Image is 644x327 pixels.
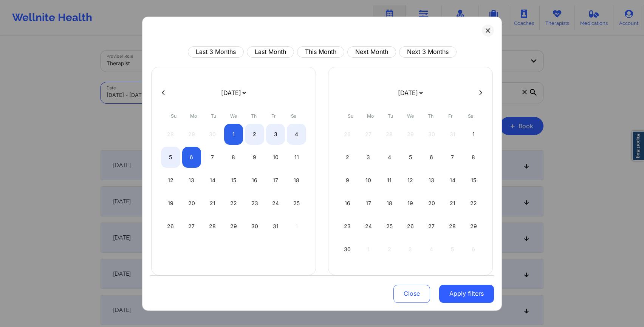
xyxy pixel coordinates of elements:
[448,113,453,118] abbr: Friday
[422,192,441,213] div: Thu Nov 20 2025
[464,146,483,167] div: Sat Nov 08 2025
[161,192,180,213] div: Sun Oct 19 2025
[161,146,180,167] div: Sun Oct 05 2025
[171,113,176,118] abbr: Sunday
[380,215,399,236] div: Tue Nov 25 2025
[380,192,399,213] div: Tue Nov 18 2025
[380,146,399,167] div: Tue Nov 04 2025
[401,215,420,236] div: Wed Nov 26 2025
[287,146,306,167] div: Sat Oct 11 2025
[287,192,306,213] div: Sat Oct 25 2025
[359,146,378,167] div: Mon Nov 03 2025
[359,192,378,213] div: Mon Nov 17 2025
[224,146,243,167] div: Wed Oct 08 2025
[338,238,357,259] div: Sun Nov 30 2025
[291,113,297,118] abbr: Saturday
[224,192,243,213] div: Wed Oct 22 2025
[266,215,285,236] div: Fri Oct 31 2025
[464,192,483,213] div: Sat Nov 22 2025
[161,215,180,236] div: Sun Oct 26 2025
[190,113,197,118] abbr: Monday
[468,113,474,118] abbr: Saturday
[428,113,433,118] abbr: Thursday
[338,215,357,236] div: Sun Nov 23 2025
[245,123,264,144] div: Thu Oct 02 2025
[401,192,420,213] div: Wed Nov 19 2025
[464,123,483,144] div: Sat Nov 01 2025
[245,146,264,167] div: Thu Oct 09 2025
[247,46,294,57] button: Last Month
[188,46,244,57] button: Last 3 Months
[422,146,441,167] div: Thu Nov 06 2025
[393,285,430,303] button: Close
[443,215,462,236] div: Fri Nov 28 2025
[251,113,257,118] abbr: Thursday
[271,113,276,118] abbr: Friday
[443,146,462,167] div: Fri Nov 07 2025
[266,123,285,144] div: Fri Oct 03 2025
[245,169,264,190] div: Thu Oct 16 2025
[367,113,374,118] abbr: Monday
[439,285,494,303] button: Apply filters
[338,192,357,213] div: Sun Nov 16 2025
[359,215,378,236] div: Mon Nov 24 2025
[338,146,357,167] div: Sun Nov 02 2025
[182,146,201,167] div: Mon Oct 06 2025
[203,215,222,236] div: Tue Oct 28 2025
[161,169,180,190] div: Sun Oct 12 2025
[443,169,462,190] div: Fri Nov 14 2025
[401,146,420,167] div: Wed Nov 05 2025
[399,46,457,57] button: Next 3 Months
[224,215,243,236] div: Wed Oct 29 2025
[347,46,396,57] button: Next Month
[203,192,222,213] div: Tue Oct 21 2025
[464,215,483,236] div: Sat Nov 29 2025
[297,46,344,57] button: This Month
[422,169,441,190] div: Thu Nov 13 2025
[380,169,399,190] div: Tue Nov 11 2025
[287,123,306,144] div: Sat Oct 04 2025
[266,192,285,213] div: Fri Oct 24 2025
[211,113,216,118] abbr: Tuesday
[422,215,441,236] div: Thu Nov 27 2025
[348,113,353,118] abbr: Sunday
[407,113,414,118] abbr: Wednesday
[287,169,306,190] div: Sat Oct 18 2025
[182,192,201,213] div: Mon Oct 20 2025
[224,123,243,144] div: Wed Oct 01 2025
[182,169,201,190] div: Mon Oct 13 2025
[266,169,285,190] div: Fri Oct 17 2025
[266,146,285,167] div: Fri Oct 10 2025
[245,192,264,213] div: Thu Oct 23 2025
[443,192,462,213] div: Fri Nov 21 2025
[224,169,243,190] div: Wed Oct 15 2025
[388,113,393,118] abbr: Tuesday
[182,215,201,236] div: Mon Oct 27 2025
[464,169,483,190] div: Sat Nov 15 2025
[230,113,237,118] abbr: Wednesday
[203,169,222,190] div: Tue Oct 14 2025
[338,169,357,190] div: Sun Nov 09 2025
[359,169,378,190] div: Mon Nov 10 2025
[401,169,420,190] div: Wed Nov 12 2025
[203,146,222,167] div: Tue Oct 07 2025
[245,215,264,236] div: Thu Oct 30 2025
